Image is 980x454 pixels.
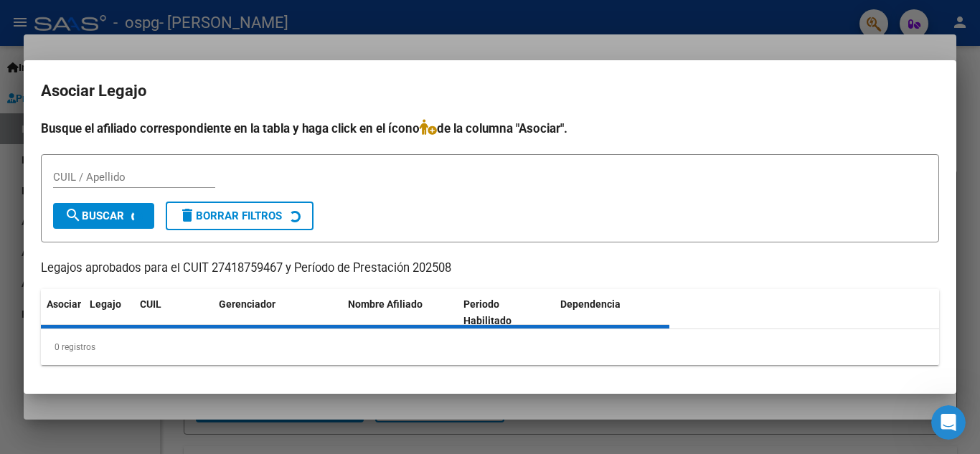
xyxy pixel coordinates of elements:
datatable-header-cell: Periodo Habilitado [458,289,555,336]
datatable-header-cell: CUIL [134,289,213,336]
h2: Asociar Legajo [41,77,939,105]
mat-icon: search [65,207,82,224]
h4: Busque el afiliado correspondiente en la tabla y haga click en el ícono de la columna "Asociar". [41,119,939,138]
datatable-header-cell: Nombre Afiliado [342,289,458,336]
span: Gerenciador [219,298,275,310]
button: Buscar [53,203,154,229]
span: Borrar Filtros [179,209,282,222]
span: Periodo Habilitado [463,298,512,326]
span: CUIL [140,298,161,310]
div: 0 registros [41,329,939,365]
iframe: Intercom live chat [931,405,966,440]
span: Asociar [47,298,81,310]
datatable-header-cell: Dependencia [555,289,670,336]
datatable-header-cell: Gerenciador [213,289,342,336]
span: Dependencia [560,298,621,310]
mat-icon: delete [179,207,196,224]
button: Borrar Filtros [166,202,314,230]
datatable-header-cell: Legajo [84,289,134,336]
p: Legajos aprobados para el CUIT 27418759467 y Período de Prestación 202508 [41,260,939,278]
span: Nombre Afiliado [348,298,423,310]
span: Buscar [65,209,124,222]
span: Legajo [90,298,121,310]
datatable-header-cell: Asociar [41,289,84,336]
